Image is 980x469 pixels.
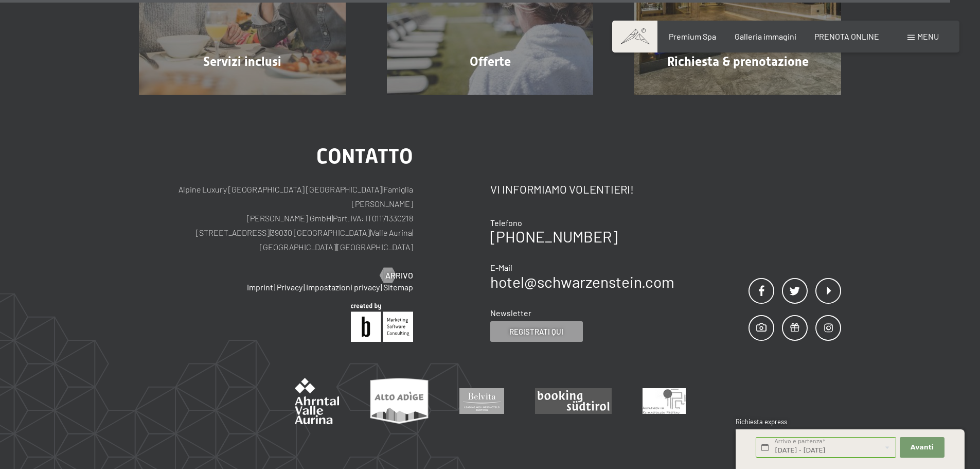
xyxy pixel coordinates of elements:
span: | [332,213,333,223]
span: Vi informiamo volentieri! [490,182,634,196]
a: [PHONE_NUMBER] [490,227,617,246]
a: Premium Spa [669,31,716,41]
a: Sitemap [383,282,413,292]
a: Privacy [277,282,302,292]
span: | [336,242,337,252]
span: Offerte [470,54,511,69]
span: | [270,228,271,237]
a: PRENOTA ONLINE [814,31,879,41]
span: | [304,282,305,292]
span: E-Mail [490,263,512,272]
a: hotel@schwarzenstein.com [490,272,674,291]
span: | [382,184,383,194]
button: Avanti [900,437,944,458]
span: | [274,282,276,292]
span: | [381,282,382,292]
a: Galleria immagini [735,31,796,41]
span: Richiesta express [736,418,787,426]
a: Arrivo [380,270,413,281]
span: Menu [917,31,939,41]
span: Registrati qui [509,326,563,337]
span: Contatto [316,144,413,168]
span: Telefono [490,218,522,228]
a: Impostazioni privacy [306,282,380,292]
p: Alpine Luxury [GEOGRAPHIC_DATA] [GEOGRAPHIC_DATA] Famiglia [PERSON_NAME] [PERSON_NAME] GmbH Part.... [139,182,413,254]
img: Brandnamic GmbH | Leading Hospitality Solutions [351,303,413,342]
span: | [412,228,413,237]
span: Arrivo [385,270,413,281]
span: Newsletter [490,308,531,318]
span: Richiesta & prenotazione [667,54,809,69]
span: | [370,228,371,237]
span: Servizi inclusi [203,54,281,69]
span: Avanti [911,443,934,452]
a: Imprint [247,282,273,292]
